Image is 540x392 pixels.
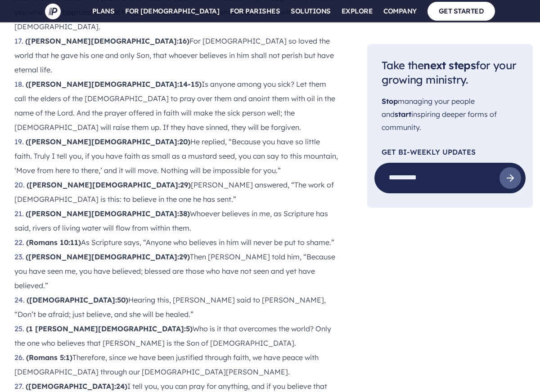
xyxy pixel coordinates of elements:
li: Then [PERSON_NAME] told him, “Because you have seen me, you have believed; blessed are those who ... [14,249,338,293]
strong: ([DEMOGRAPHIC_DATA]:50) [27,295,128,304]
strong: ([PERSON_NAME][DEMOGRAPHIC_DATA]:20) [26,137,190,146]
span: next steps [423,58,476,72]
li: Hearing this, [PERSON_NAME] said to [PERSON_NAME], “Don’t be afraid; just believe, and she will b... [14,293,338,321]
li: As Scripture says, “Anyone who believes in him will never be put to shame.” [14,235,338,249]
strong: ([DEMOGRAPHIC_DATA]:24) [26,382,127,391]
strong: ([PERSON_NAME][DEMOGRAPHIC_DATA]:14-15) [26,80,202,89]
strong: (1 [PERSON_NAME][DEMOGRAPHIC_DATA]:5) [26,324,193,333]
li: Who is it that overcomes the world? Only the one who believes that [PERSON_NAME] is the Son of [D... [14,321,338,350]
li: Therefore, since we have been justified through faith, we have peace with [DEMOGRAPHIC_DATA] thro... [14,350,338,379]
strong: (Romans 10:11) [26,238,81,247]
span: start [395,110,411,119]
strong: ([PERSON_NAME][DEMOGRAPHIC_DATA]:16) [25,36,189,45]
li: He replied, “Because you have so little faith. Truly I tell you, if you have faith as small as a ... [14,134,338,178]
p: managing your people and inspiring deeper forms of community. [382,95,518,134]
strong: (Romans 5:1) [26,353,72,362]
span: Stop [382,97,398,106]
p: Get Bi-Weekly Updates [382,148,518,156]
li: For [DEMOGRAPHIC_DATA] so loved the world that he gave his one and only Son, that whoever believe... [14,34,338,77]
strong: ([PERSON_NAME][DEMOGRAPHIC_DATA]:29) [27,180,191,189]
strong: ([PERSON_NAME][DEMOGRAPHIC_DATA]:38) [26,209,190,218]
span: [PERSON_NAME] answered, “The work of [DEMOGRAPHIC_DATA] is this: to believe in the one he has sent.” [14,180,334,204]
li: Whoever believes in me, as Scripture has said, rivers of living water will flow from within them. [14,206,338,235]
a: GET STARTED [427,2,495,20]
li: Is anyone among you sick? Let them call the elders of the [DEMOGRAPHIC_DATA] to pray over them an... [14,77,338,134]
strong: ([PERSON_NAME][DEMOGRAPHIC_DATA]:29) [26,252,190,261]
span: Take the for your growing ministry. [382,58,516,87]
